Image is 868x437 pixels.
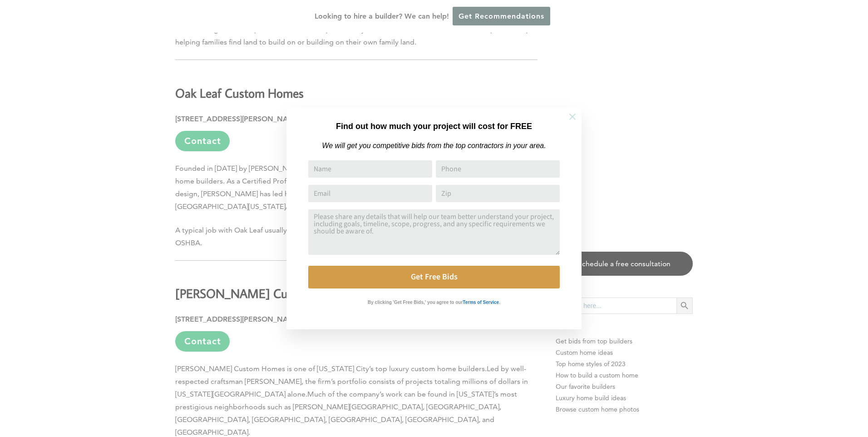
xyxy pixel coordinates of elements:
input: Email Address [308,185,432,202]
iframe: Drift Widget Chat Controller [694,372,857,426]
strong: Terms of Service [463,300,499,305]
em: We will get you competitive bids from the top contractors in your area. [322,142,546,149]
strong: By clicking 'Get Free Bids,' you agree to our [368,300,463,305]
button: Close [557,101,588,133]
a: Terms of Service [463,298,499,305]
textarea: Comment or Message [308,209,560,255]
strong: . [499,300,500,305]
input: Name [308,160,432,178]
strong: Find out how much your project will cost for FREE [336,122,532,131]
input: Phone [436,160,560,178]
input: Zip [436,185,560,202]
button: Get Free Bids [308,266,560,288]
